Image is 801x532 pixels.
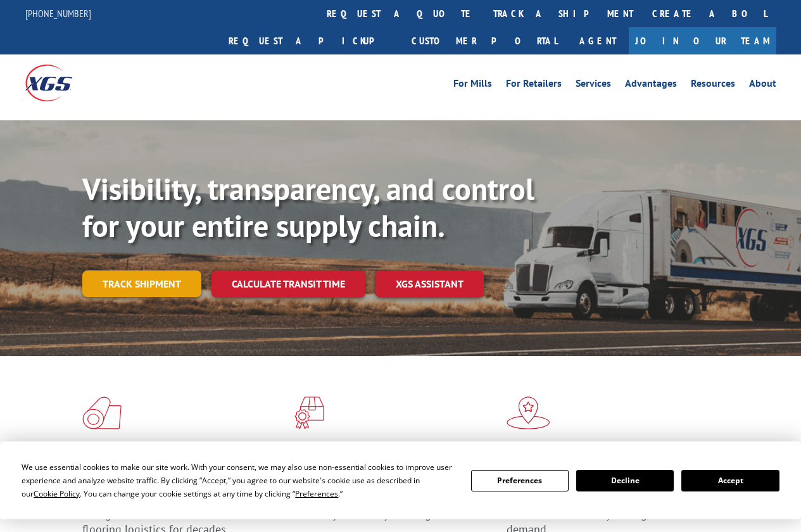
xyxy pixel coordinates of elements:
a: [PHONE_NUMBER] [25,7,91,20]
a: Agent [567,27,629,54]
a: Services [576,79,611,92]
button: Preferences [471,470,569,491]
a: Track shipment [82,270,201,297]
div: We use essential cookies to make our site work. With your consent, we may also use non-essential ... [22,460,455,500]
b: Visibility, transparency, and control for your entire supply chain. [82,169,534,245]
a: XGS ASSISTANT [375,270,484,298]
a: For Retailers [506,79,562,92]
a: Request a pickup [219,27,402,54]
a: Advantages [625,79,677,92]
button: Accept [681,470,779,491]
a: Calculate transit time [211,270,365,298]
a: Customer Portal [402,27,567,54]
a: Resources [691,79,735,92]
img: xgs-icon-total-supply-chain-intelligence-red [82,396,122,429]
img: xgs-icon-flagship-distribution-model-red [507,396,550,429]
a: For Mills [453,79,492,92]
span: Cookie Policy [34,488,80,499]
a: Join Our Team [629,27,776,54]
img: xgs-icon-focused-on-flooring-red [294,396,324,429]
h1: Flagship Distribution Model [507,440,709,491]
span: Preferences [295,488,338,499]
button: Decline [576,470,674,491]
a: About [749,79,776,92]
h1: Flooring Logistics Solutions [82,440,285,491]
h1: Specialized Freight Experts [294,440,497,476]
